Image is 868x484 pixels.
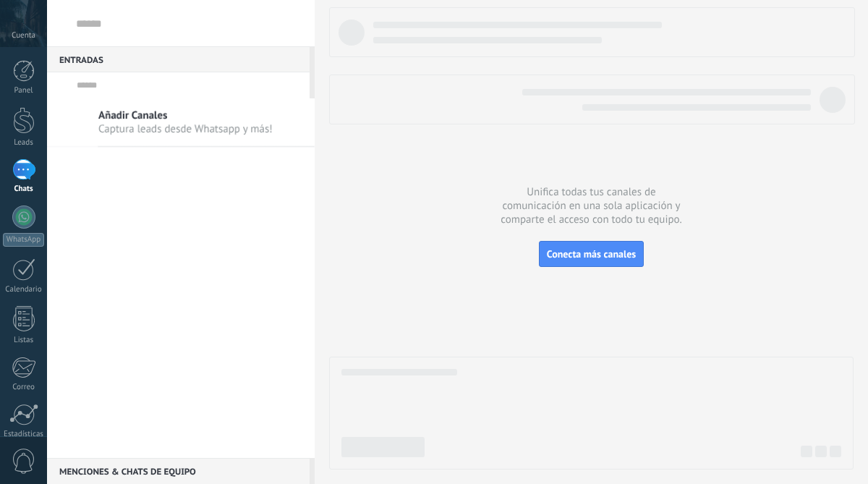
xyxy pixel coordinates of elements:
div: Listas [3,336,45,345]
div: Leads [3,138,45,148]
div: Menciones & Chats de equipo [47,458,310,484]
div: Entradas [47,46,310,72]
div: Chats [3,184,45,194]
button: Conecta más canales [539,241,644,267]
span: Añadir Canales [98,109,273,122]
span: Cuenta [12,31,35,41]
span: Captura leads desde Whatsapp y más! [98,122,273,136]
div: Correo [3,383,45,392]
div: WhatsApp [3,233,44,247]
div: Calendario [3,285,45,294]
div: Panel [3,86,45,95]
span: Conecta más canales [547,247,636,260]
div: Estadísticas [3,430,45,439]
